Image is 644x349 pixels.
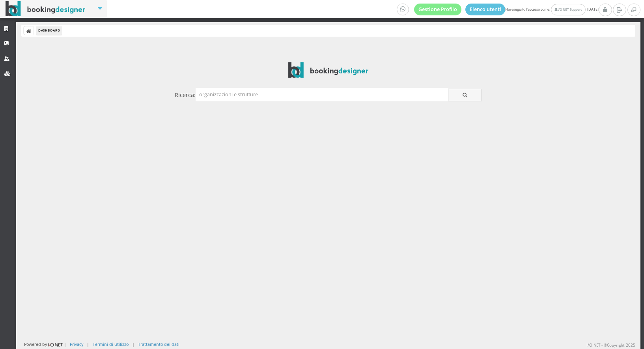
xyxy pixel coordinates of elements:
img: ionet_small_logo.png [47,342,64,348]
span: Hai eseguito l'accesso come: [DATE] [397,4,599,15]
input: organizzazioni e strutture [196,88,448,101]
a: Elenco utenti [465,4,506,15]
img: BookingDesigner.com [288,62,368,78]
a: Trattamento dei dati [138,341,179,347]
div: | [87,341,89,347]
img: BookingDesigner.com [6,1,86,17]
div: | [132,341,134,347]
li: Dashboard [36,26,62,35]
div: Powered by | [24,341,66,348]
a: Privacy [70,341,83,347]
a: I/O NET Support [551,4,585,15]
a: Gestione Profilo [414,4,461,15]
a: Termini di utilizzo [93,341,129,347]
h4: Ricerca: [175,91,196,98]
